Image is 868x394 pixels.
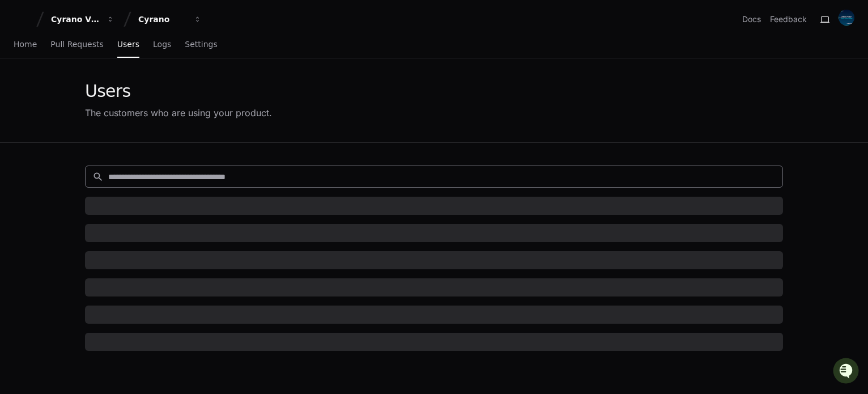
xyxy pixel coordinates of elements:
button: Feedback [770,14,807,25]
button: Start new chat [193,88,206,101]
a: Users [117,32,139,58]
span: Logs [153,41,171,48]
img: 1756235613930-3d25f9e4-fa56-45dd-b3ad-e072dfbd1548 [11,84,32,105]
a: Logs [153,32,171,58]
div: Start new chat [39,84,186,96]
img: PlayerZero [11,11,34,34]
div: Cyrano [138,14,187,25]
span: Settings [185,41,217,48]
span: Pylon [113,119,137,128]
a: Pull Requests [50,32,103,58]
div: We're available if you need us! [39,96,143,105]
a: Settings [185,32,217,58]
a: Docs [742,14,761,25]
a: Home [14,32,37,58]
div: Cyrano Video [51,14,100,25]
a: Powered byPylon [80,118,137,128]
button: Cyrano Video [46,9,119,29]
div: Welcome [11,45,206,63]
span: Home [14,41,37,48]
mat-icon: search [92,171,104,183]
iframe: Open customer support [832,357,862,387]
span: Pull Requests [50,41,103,48]
img: ACg8ocLn-H8wUXZctmOT7o7kHHUwaOqpBOdwSa8HDv_HOiqC=s96-c [839,10,854,26]
div: The customers who are using your product. [85,106,272,120]
button: Cyrano [134,9,206,29]
span: Users [117,41,139,48]
div: Users [85,81,272,101]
